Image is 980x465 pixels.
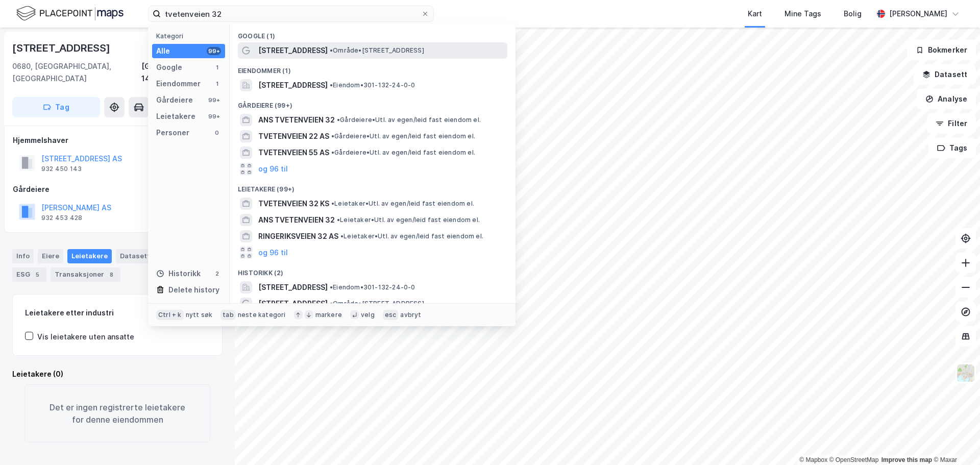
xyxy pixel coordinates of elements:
iframe: Chat Widget [929,416,980,465]
div: Mine Tags [785,8,821,20]
input: Søk på adresse, matrikkel, gårdeiere, leietakere eller personer [161,6,421,21]
span: • [337,216,340,224]
span: • [330,283,333,291]
div: Kart [748,8,762,20]
div: Eiendommer (1) [230,59,516,77]
span: Leietaker • Utl. av egen/leid fast eiendom el. [331,200,474,208]
span: ANS TVETENVEIEN 32 [258,214,335,226]
div: Google [156,61,182,74]
div: Info [12,249,34,263]
div: ESG [12,267,46,282]
div: Alle [156,45,170,57]
span: Gårdeiere • Utl. av egen/leid fast eiendom el. [331,132,475,140]
div: 932 453 428 [41,214,82,222]
div: 99+ [207,96,221,104]
span: Område • [STREET_ADDRESS] [330,46,424,55]
div: 8 [106,270,116,280]
div: tab [220,310,236,320]
div: Gårdeiere (99+) [230,93,516,112]
div: [STREET_ADDRESS] [12,40,112,56]
a: Improve this map [881,456,932,463]
a: Mapbox [799,456,827,463]
div: 932 450 143 [41,165,82,173]
div: [GEOGRAPHIC_DATA], 149/486 [141,60,223,85]
span: Leietaker • Utl. av egen/leid fast eiendom el. [340,232,483,240]
span: Gårdeiere • Utl. av egen/leid fast eiendom el. [337,116,481,124]
div: Delete history [168,284,219,296]
button: Filter [927,113,976,134]
div: Ctrl + k [156,310,184,320]
span: Eiendom • 301-132-24-0-0 [330,81,415,89]
div: 1 [213,80,221,88]
div: 0680, [GEOGRAPHIC_DATA], [GEOGRAPHIC_DATA] [12,60,141,85]
div: Bolig [844,8,862,20]
div: [PERSON_NAME] [889,8,947,20]
div: Hjemmelshaver [13,134,222,146]
div: 99+ [207,112,221,120]
a: OpenStreetMap [829,456,879,463]
div: 0 [213,129,221,137]
div: Eiendommer [156,78,201,90]
span: • [330,300,333,307]
span: [STREET_ADDRESS] [258,79,328,91]
div: Kontrollprogram for chat [929,416,980,465]
div: Gårdeiere [156,94,193,106]
span: Gårdeiere • Utl. av egen/leid fast eiendom el. [331,149,475,157]
div: Det er ingen registrerte leietakere for denne eiendommen [24,384,210,443]
button: Tags [928,138,976,158]
div: Google (1) [230,24,516,42]
span: Område • [STREET_ADDRESS] [330,300,424,308]
div: Personer [156,127,189,139]
div: Historikk [156,267,201,280]
span: • [330,46,333,54]
span: • [331,132,334,140]
div: esc [383,310,399,320]
div: Leietakere etter industri [25,307,210,319]
span: • [337,116,340,124]
div: Eiere [38,249,63,263]
div: Gårdeiere [13,183,222,195]
span: • [330,81,333,89]
div: Datasett [116,249,166,263]
div: Leietakere (0) [12,368,223,380]
div: avbryt [400,311,421,319]
span: [STREET_ADDRESS] [258,44,328,57]
img: Z [956,363,975,383]
div: neste kategori [238,311,286,319]
button: Tag [12,97,100,117]
button: og 96 til [258,247,288,259]
div: Leietakere [156,110,195,123]
div: Leietakere (99+) [230,177,516,195]
button: Datasett [914,64,976,85]
span: Eiendom • 301-132-24-0-0 [330,283,415,291]
span: ANS TVETENVEIEN 32 [258,114,335,126]
div: Transaksjoner [51,267,120,282]
span: TVETENVEIEN 55 AS [258,146,329,159]
span: TVETENVEIEN 22 AS [258,130,329,142]
span: • [340,232,344,240]
div: markere [315,311,342,319]
div: 1 [213,63,221,71]
div: Historikk (2) [230,261,516,279]
div: 5 [32,270,42,280]
div: nytt søk [186,311,213,319]
div: 2 [213,270,221,278]
span: [STREET_ADDRESS] [258,281,328,293]
span: [STREET_ADDRESS] [258,298,328,310]
button: og 96 til [258,163,288,175]
div: Vis leietakere uten ansatte [37,331,134,343]
img: logo.f888ab2527a4732fd821a326f86c7f29.svg [16,5,124,22]
span: • [331,149,334,156]
span: • [331,200,334,207]
div: Kategori [156,32,225,40]
button: Analyse [917,89,976,109]
span: Leietaker • Utl. av egen/leid fast eiendom el. [337,216,480,224]
span: RINGERIKSVEIEN 32 AS [258,230,338,242]
div: velg [361,311,375,319]
button: Bokmerker [907,40,976,60]
div: Leietakere [67,249,112,263]
span: TVETENVEIEN 32 KS [258,198,329,210]
div: 99+ [207,47,221,55]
